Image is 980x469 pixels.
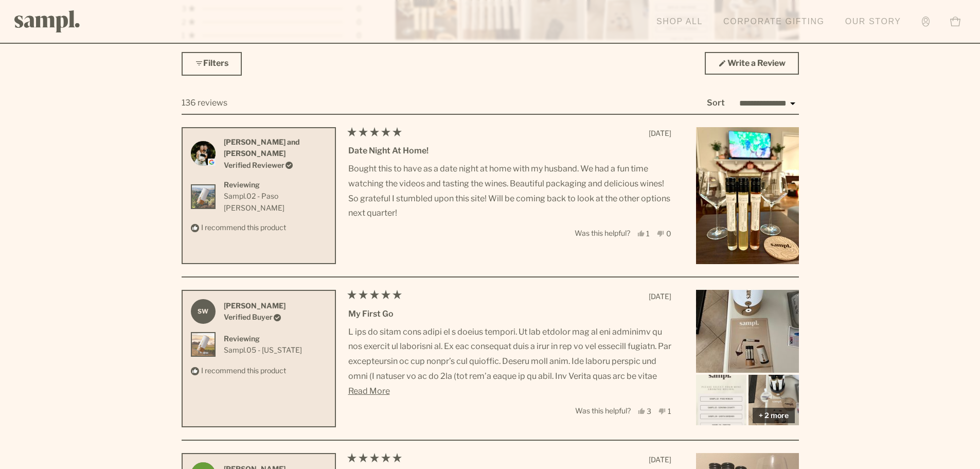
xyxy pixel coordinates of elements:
div: 136 reviews [182,96,227,110]
button: + 2 more [753,408,795,423]
button: Read More [348,384,671,399]
img: Customer-uploaded image, show more details [696,290,799,373]
span: Was this helpful? [575,229,630,237]
strong: [PERSON_NAME] and [PERSON_NAME] [224,137,300,158]
a: Corporate Gifting [718,10,830,33]
img: Customer-uploaded image, show more details [696,127,799,265]
p: Bought this to have as a date night at home with my husband. We had a fun time watching the video... [348,162,671,221]
span: Read More [348,386,390,396]
div: Verified Reviewer [224,160,327,171]
div: Reviewing [224,179,327,190]
img: Profile picture for Chase and Kelly B. [191,141,216,166]
strong: [PERSON_NAME] [224,301,286,310]
label: Sort [707,98,725,108]
div: Date Night at Home! [348,144,671,158]
button: 1 [658,407,671,415]
img: Customer-uploaded image, show more details [696,375,746,425]
span: Filters [203,58,228,68]
span: [DATE] [649,129,671,137]
a: View Sampl.02 - Paso Robles [224,190,327,214]
span: [DATE] [649,292,671,301]
a: View Sampl.05 - Oregon [224,344,302,356]
a: Our Story [840,10,906,33]
button: Filters [182,52,242,76]
span: Was this helpful? [575,406,631,415]
img: google logo [208,159,215,166]
button: 0 [657,230,671,237]
span: I recommend this product [201,223,286,232]
span: I recommend this product [201,366,286,375]
a: Shop All [651,10,708,33]
a: Write a Review [705,52,799,75]
button: 3 [638,407,652,415]
img: Sampl logo [14,10,80,32]
button: 1 [637,230,650,237]
div: Verified Buyer [224,311,286,323]
img: Customer-uploaded image, show more details [749,375,799,425]
div: Reviewing [224,333,302,344]
div: My first go [348,307,671,321]
strong: SW [191,299,216,324]
span: [DATE] [649,455,671,464]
